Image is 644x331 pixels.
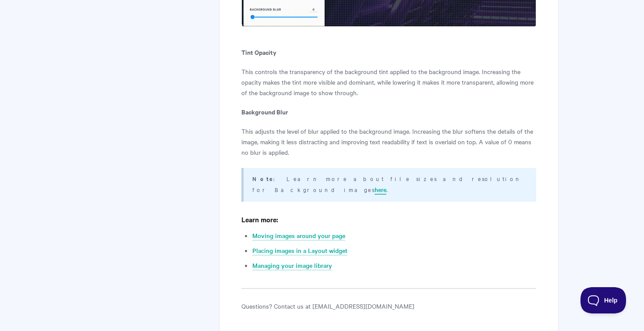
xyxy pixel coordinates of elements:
strong: Tint Opacity [241,47,276,57]
p: This controls the transparency of the background tint applied to the background image. Increasing... [241,66,536,98]
p: Questions? Contact us at [EMAIL_ADDRESS][DOMAIN_NAME] [241,301,536,311]
iframe: Toggle Customer Support [580,287,626,313]
a: Moving images around your page [252,231,345,241]
h4: Learn more: [241,214,536,225]
b: Note [252,174,273,183]
strong: Background Blur [241,107,288,116]
a: Managing your image library [252,261,332,270]
p: This adjusts the level of blur applied to the background image. Increasing the blur softens the d... [241,126,536,157]
a: here [375,185,386,195]
a: Placing images in a Layout widget [252,246,347,256]
p: : Learn more about file sizes and resolution for Background images . [252,173,525,195]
